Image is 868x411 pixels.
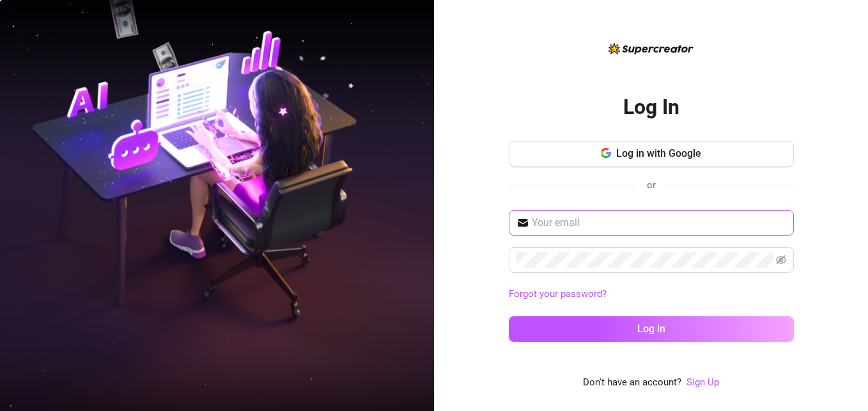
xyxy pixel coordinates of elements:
button: Log in [509,316,794,342]
a: Sign Up [686,376,719,388]
span: Don't have an account? [583,375,681,391]
button: Log in with Google [509,141,794,166]
img: logo-BBDzfeDw.svg [608,43,694,54]
span: Log in [637,323,665,335]
h2: Log In [623,94,679,120]
a: Forgot your password? [509,287,794,302]
input: Your email [532,215,786,230]
a: Sign Up [686,375,719,391]
span: Log in with Google [616,147,701,159]
a: Forgot your password? [509,288,607,300]
span: or [647,179,656,191]
span: eye-invisible [776,255,786,265]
